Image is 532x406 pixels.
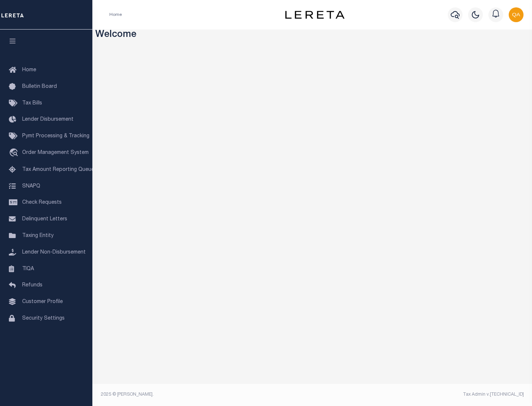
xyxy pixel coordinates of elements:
img: logo-dark.svg [285,11,344,19]
span: Home [22,68,36,73]
span: Bulletin Board [22,84,57,89]
span: Lender Non-Disbursement [22,250,86,255]
span: Pymt Processing & Tracking [22,134,89,139]
span: Security Settings [22,316,65,321]
span: Tax Bills [22,101,42,106]
span: Taxing Entity [22,233,54,238]
i: travel_explore [9,148,21,158]
div: 2025 © [PERSON_NAME]. [95,391,313,398]
span: Refunds [22,283,42,288]
h3: Welcome [95,30,529,41]
div: Tax Admin v.[TECHNICAL_ID] [318,391,524,398]
span: Customer Profile [22,299,63,304]
span: Tax Amount Reporting Queue [22,167,94,172]
img: svg+xml;base64,PHN2ZyB4bWxucz0iaHR0cDovL3d3dy53My5vcmcvMjAwMC9zdmciIHBvaW50ZXItZXZlbnRzPSJub25lIi... [509,7,524,22]
span: SNAPQ [22,183,40,189]
span: Lender Disbursement [22,117,74,122]
span: Delinquent Letters [22,217,67,222]
span: Order Management System [22,150,89,155]
span: TIQA [22,266,34,271]
span: Check Requests [22,200,62,205]
li: Home [109,11,122,18]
